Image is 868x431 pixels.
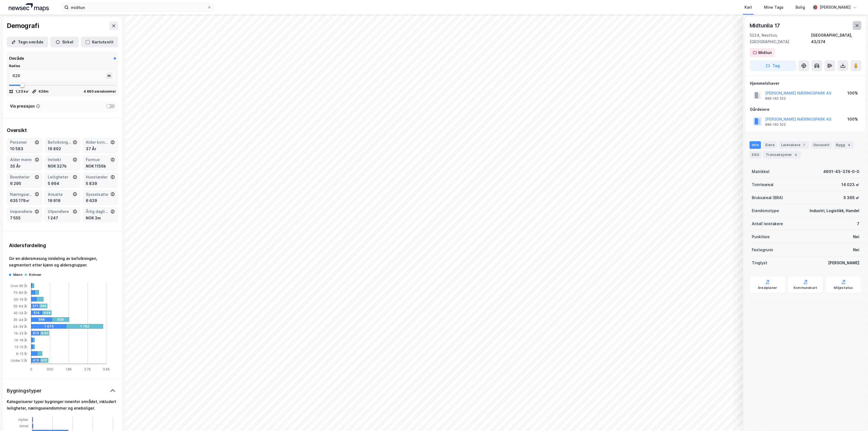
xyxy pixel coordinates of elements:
div: Vis presisjon [10,103,35,109]
div: Bruksareal (BRA) [752,194,783,201]
div: 4 [793,152,798,158]
div: [PERSON_NAME] [820,4,851,11]
div: Område [9,55,24,62]
div: m [106,73,112,79]
div: Befolkning dagtid [48,139,71,146]
tspan: 19-23 år [14,331,27,335]
div: Næringsareal [10,191,34,198]
div: Husstander [86,174,109,180]
div: Årlig dagligvareforbruk [86,208,109,215]
div: NOK 1156k [86,163,115,169]
tspan: 0 [30,367,32,372]
div: Eiere [763,141,777,149]
div: Kart [744,4,752,11]
div: Formue [86,156,109,163]
div: 371 [32,304,40,308]
div: Oversikt [7,127,118,134]
div: 5 365 ㎡ [844,194,859,201]
div: Kommunekart [794,286,817,290]
div: 396 [40,304,48,308]
div: 4601-43-374-0-0 [823,168,859,175]
div: 830 [57,317,75,322]
div: Bolig [796,4,805,11]
div: 514 [34,311,45,315]
div: Bygningstyper [7,388,41,394]
button: Tegn område [7,37,48,48]
div: [PERSON_NAME] [828,260,859,266]
div: Personer [10,139,34,146]
div: 14 023 ㎡ [841,181,859,188]
div: 626 m [39,89,48,94]
tspan: 1.8K [66,367,72,372]
tspan: 45-54 år [14,311,27,315]
div: 449 [43,311,53,315]
button: Kartutsnitt [81,37,118,48]
div: NOK 3m [86,215,115,221]
div: 4 660 eiendommer [84,89,116,94]
div: Eiendomstype [752,207,779,214]
div: ESG [750,151,761,159]
tspan: 65-74 år [14,297,27,301]
div: Transaksjoner [763,151,801,159]
div: 413 [33,331,41,335]
tspan: 55-64 år [14,304,27,308]
div: Mine Tags [764,4,784,11]
tspan: 13-15 år [14,345,27,349]
tspan: Hytter [18,418,29,422]
div: 635 179㎡ [10,197,39,204]
tspan: Under 5 år [11,358,27,363]
div: Punktleie [752,234,770,240]
div: 1 762 [80,324,117,329]
div: 440 [41,331,50,335]
div: Info [750,141,761,149]
div: Bygg [834,141,854,149]
div: Innpendlere [10,208,34,215]
div: 19 919 [48,197,77,204]
input: m [9,70,107,82]
div: Nei [853,234,859,240]
tspan: 2.7K [84,367,91,372]
div: Antall leietakere [752,221,783,227]
div: Midtun [758,49,772,56]
tspan: 35-44 år [13,318,27,322]
div: 5 994 [48,180,77,187]
div: 100% [847,116,858,122]
div: 6 295 [10,180,39,187]
div: 1 673 [44,324,79,329]
div: Alder menn [10,156,34,163]
div: Radius [9,64,116,68]
tspan: 24-34 år [13,325,27,329]
div: 4 [846,142,852,148]
div: 5 839 [86,180,115,187]
div: Inntekt [48,156,71,163]
div: 889 160 322 [765,96,786,101]
div: Chat Widget [841,405,868,431]
div: Sysselsatte [86,191,109,198]
button: Sirkel [50,37,79,48]
div: 986 [38,317,59,322]
tspan: 900 [47,367,53,372]
div: 401 [41,358,49,363]
img: logo.a4113a55bc3d86da70a041830d287a7e.svg [9,3,49,11]
tspan: 75-84 år [14,291,27,295]
div: 7 555 [10,215,39,221]
tspan: 6-12 år [16,352,27,356]
div: Leietakere [779,141,809,149]
div: 5224, Nesttun, [GEOGRAPHIC_DATA] [750,32,811,45]
tspan: 3.6K [103,367,110,372]
div: Utpendlere [48,208,71,215]
tspan: Over 85 år [10,284,27,288]
div: Kategoriserer typer bygninger innenfor området, inkludert leiligheter, næringseiendommer og enebo... [7,398,118,411]
div: 7 [801,142,807,148]
div: Hjemmelshaver [750,80,861,87]
div: Demografi [7,21,39,30]
div: Midtunlia 17 [750,21,781,30]
div: Menn [13,273,23,277]
div: Matrikkel [752,168,769,175]
div: Festegrunn [752,247,773,253]
tspan: 16-18 år [14,338,27,342]
div: Datasett [811,141,832,149]
div: Industri, Logistikk, Handel [810,207,859,214]
div: 1,23 k㎡ [15,89,29,94]
input: Søk på adresse, matrikkel, gårdeiere, leietakere eller personer [69,3,207,11]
